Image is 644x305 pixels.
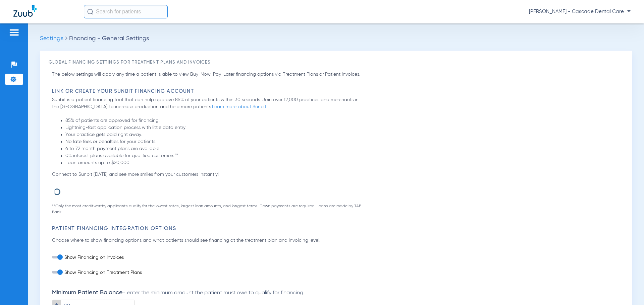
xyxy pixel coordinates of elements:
[52,171,366,178] p: Connect to Sunbit [DATE] and see more smiles from your customers instantly!
[64,270,142,275] span: Show Financing on Treatment Plans
[87,9,93,15] img: Search Icon
[52,203,366,215] p: **Only the most creditworthy applicants qualify for the lowest rates, largest loan amounts, and l...
[13,5,37,17] img: Zuub Logo
[40,35,63,42] span: Settings
[529,8,631,15] span: [PERSON_NAME] - Cascade Dental Care
[52,88,624,95] h3: Link or Create Your Sunbit Financing Account
[52,96,366,110] p: Sunbit is a patient financing tool that can help approve 85% of your patients within 30 seconds. ...
[65,131,366,138] li: Your practice gets paid right away.
[212,104,267,109] a: Learn more about Sunbit.
[69,35,149,42] span: Financing - General Settings
[65,159,366,166] li: Loan amounts up to $20,000.
[49,59,624,66] h3: Global Financing Settings for Treatment Plans and Invoices
[52,71,366,78] p: The below settings will apply any time a patient is able to view Buy-Now-Pay-Later financing opti...
[65,145,366,152] li: 6 to 72 month payment plans are available.
[123,290,303,296] span: - enter the minimum amount the patient must owe to qualify for financing
[65,117,366,124] li: 85% of patients are approved for financing.
[65,138,366,145] li: No late fees or penalties for your patients.
[64,255,124,260] span: Show Financing on Invoices
[84,5,168,18] input: Search for patients
[52,225,624,232] h3: Patient Financing Integration Options
[65,152,366,159] li: 0% interest plans available for qualified customers.**
[52,289,624,296] h4: Minimum Patient Balance
[52,237,366,244] p: Choose where to show financing options and what patients should see financing at the treatment pl...
[9,28,19,36] img: hamburger-icon
[65,124,366,131] li: Lightning-fast application process with little data entry.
